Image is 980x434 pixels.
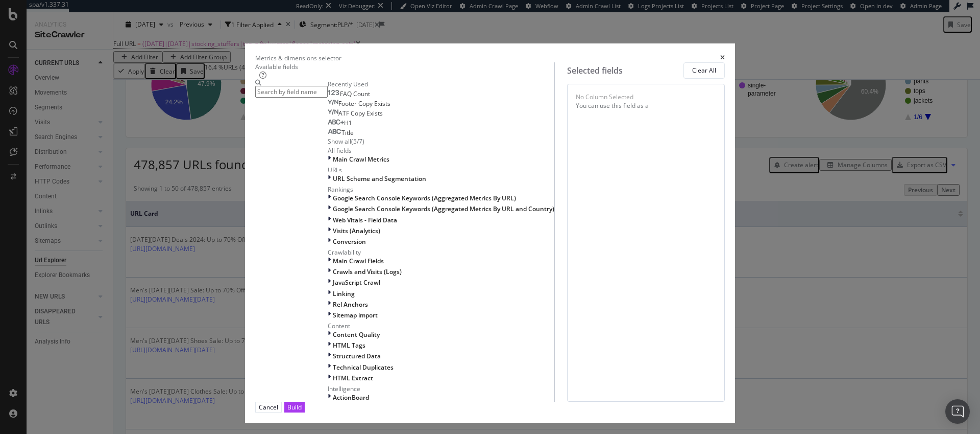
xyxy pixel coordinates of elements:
span: Conversion [333,237,366,246]
span: Web Vitals - Field Data [333,216,397,224]
span: Crawls and Visits (Logs) [333,267,402,276]
span: Google Search Console Keywords (Aggregated Metrics By URL and Country) [333,204,554,213]
div: Rankings [328,185,554,194]
span: Google Search Console Keywords (Aggregated Metrics By URL) [333,194,516,202]
span: Main Crawl Metrics [333,155,389,164]
span: ATF Copy Exists [338,109,383,118]
div: Content [328,322,554,330]
div: ( 5 / 7 ) [351,137,364,146]
button: Build [284,402,305,413]
div: modal [245,43,735,423]
div: Recently Used [328,80,554,88]
div: Open Intercom Messenger [945,399,970,424]
div: Cancel [259,403,278,412]
div: Available fields [255,62,554,71]
span: Title [341,128,354,137]
span: Rel Anchors [333,300,368,309]
span: Linking [333,289,355,298]
input: Search by field name [255,86,328,98]
div: Selected fields [567,65,623,77]
div: All fields [328,146,554,155]
span: Technical Duplicates [333,363,394,372]
button: Clear All [683,62,725,79]
div: Crawlability [328,248,554,257]
span: Structured Data [333,352,381,360]
button: Cancel [255,402,282,413]
span: Content Quality [333,330,380,339]
div: Clear All [692,66,716,75]
span: Footer Copy Exists [338,99,390,108]
div: Metrics & dimensions selector [255,54,341,62]
span: H1 [344,119,352,127]
span: Visits (Analytics) [333,226,380,235]
span: HTML Extract [333,374,373,382]
div: No Column Selected [576,93,633,101]
span: FAQ Count [340,89,370,98]
div: times [720,54,725,62]
span: ActionBoard [333,393,369,402]
span: Main Crawl Fields [333,257,384,265]
div: Show all [328,137,351,146]
span: URL Scheme and Segmentation [333,174,426,183]
span: JavaScript Crawl [333,278,380,287]
span: Sitemap import [333,311,378,319]
span: HTML Tags [333,341,365,350]
div: Build [287,403,302,412]
div: You can use this field as a [576,101,716,110]
div: Intelligence [328,384,554,393]
div: URLs [328,166,554,174]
